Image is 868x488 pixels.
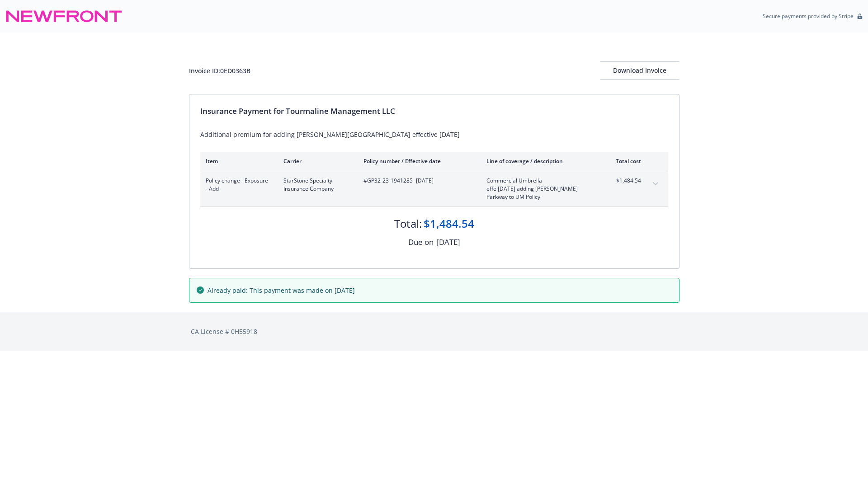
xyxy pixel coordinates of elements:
[600,61,679,80] button: Download Invoice
[486,177,593,201] span: Commercial Umbrellaeffe [DATE] adding [PERSON_NAME] Parkway to UM Policy
[283,177,349,193] span: StarStone Specialty Insurance Company
[607,157,641,165] div: Total cost
[424,216,474,231] div: $1,484.54
[408,236,434,248] div: Due on
[394,216,422,231] div: Total:
[206,177,269,193] span: Policy change - Exposure - Add
[486,185,593,201] span: effe [DATE] adding [PERSON_NAME] Parkway to UM Policy
[200,130,668,139] div: Additional premium for adding [PERSON_NAME][GEOGRAPHIC_DATA] effective [DATE]
[648,177,663,191] button: expand content
[191,327,678,336] div: CA License # 0H55918
[200,105,668,117] div: Insurance Payment for Tourmaline Management LLC
[208,286,355,295] span: Already paid: This payment was made on [DATE]
[363,177,472,185] span: #GP32-23-1941285 - [DATE]
[200,171,668,206] div: Policy change - Exposure - AddStarStone Specialty Insurance Company#GP32-23-1941285- [DATE]Commer...
[283,157,349,165] div: Carrier
[486,177,593,185] span: Commercial Umbrella
[607,177,641,185] span: $1,484.54
[206,157,269,165] div: Item
[436,236,460,248] div: [DATE]
[600,62,679,79] div: Download Invoice
[486,157,593,165] div: Line of coverage / description
[763,12,854,20] p: Secure payments provided by Stripe
[363,157,472,165] div: Policy number / Effective date
[189,66,250,75] div: Invoice ID: 0ED0363B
